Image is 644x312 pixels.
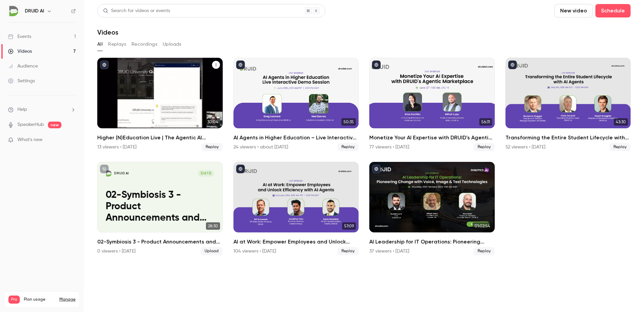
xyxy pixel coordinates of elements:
[233,58,359,151] li: AI Agents in Higher Education – Live Interactive Demo Session
[17,121,44,128] a: SpeakerHub
[474,143,495,151] span: Replay
[233,162,359,255] a: 57:09AI at Work: Empower Employees and Unlock Efficiency with AI Agents104 viewers • [DATE]Replay
[505,58,631,151] a: 43:30Transforming the Entire Student Lifecycle with AI Agents52 viewers • [DATE]Replay
[97,238,223,246] h2: 02-Symbiosis 3 - Product Announcements and Roadmap
[97,162,223,255] li: 02-Symbiosis 3 - Product Announcements and Roadmap
[595,4,631,17] button: Schedule
[614,118,628,126] span: 43:30
[337,247,359,255] span: Replay
[8,33,31,40] div: Events
[372,60,381,69] button: published
[479,118,492,126] span: 56:31
[202,143,223,151] span: Replay
[233,238,359,246] h2: AI at Work: Empower Employees and Unlock Efficiency with AI Agents
[369,248,409,255] div: 37 viewers • [DATE]
[8,78,35,84] div: Settings
[103,7,170,14] div: Search for videos or events
[97,134,223,142] h2: Higher (N)Education Live | The Agentic AI Summer Series: Cut through the hype. See the tech. Ask ...
[97,58,223,151] li: Higher (N)Education Live | The Agentic AI Summer Series: Cut through the hype. See the tech. Ask ...
[201,247,223,255] span: Upload
[505,144,545,150] div: 52 viewers • [DATE]
[97,58,223,151] a: 30:04Higher (N)Education Live | The Agentic AI Summer Series: Cut through the hype. See the tech....
[198,170,214,177] span: [DATE]
[97,248,136,255] div: 0 viewers • [DATE]
[369,162,495,255] a: 01:02:54AI Leadership for IT Operations: Pioneering Change with Voice, Image and Text Technologie...
[369,144,409,150] div: 77 viewers • [DATE]
[233,144,288,150] div: 24 viewers • about [DATE]
[205,118,220,126] span: 30:04
[97,58,631,255] ul: Videos
[236,60,245,69] button: published
[554,4,593,17] button: New video
[609,143,631,151] span: Replay
[8,106,76,113] li: help-dropdown-opener
[17,136,43,143] span: What's new
[8,6,19,16] img: DRUID AI
[114,171,129,176] p: DRUID AI
[473,222,492,230] span: 01:02:54
[97,144,137,150] div: 13 viewers • [DATE]
[48,122,61,128] span: new
[369,58,495,151] a: 56:31Monetize Your AI Expertise with DRUID's Agentic Marketplace77 viewers • [DATE]Replay
[206,222,220,230] span: 28:30
[505,134,631,142] h2: Transforming the Entire Student Lifecycle with AI Agents
[25,8,44,14] h6: DRUID AI
[233,134,359,142] h2: AI Agents in Higher Education – Live Interactive Demo Session
[100,165,109,173] button: unpublished
[236,165,245,173] button: published
[8,48,32,55] div: Videos
[474,247,495,255] span: Replay
[233,248,276,255] div: 104 viewers • [DATE]
[369,238,495,246] h2: AI Leadership for IT Operations: Pioneering Change with Voice, Image and Text Technologies
[8,63,38,70] div: Audience
[233,58,359,151] a: 50:35AI Agents in Higher Education – Live Interactive Demo Session24 viewers • about [DATE]Replay
[505,58,631,151] li: Transforming the Entire Student Lifecycle with AI Agents
[508,60,517,69] button: published
[97,39,103,50] button: All
[342,222,356,230] span: 57:09
[131,39,157,50] button: Recordings
[100,60,109,69] button: published
[341,118,356,126] span: 50:35
[369,162,495,255] li: AI Leadership for IT Operations: Pioneering Change with Voice, Image and Text Technologies
[97,4,631,308] section: Videos
[163,39,181,50] button: Uploads
[233,162,359,255] li: AI at Work: Empower Employees and Unlock Efficiency with AI Agents
[369,134,495,142] h2: Monetize Your AI Expertise with DRUID's Agentic Marketplace
[108,39,126,50] button: Replays
[372,165,381,173] button: published
[97,28,118,36] h1: Videos
[59,297,75,302] a: Manage
[8,296,20,304] span: Pro
[106,190,214,224] p: 02-Symbiosis 3 - Product Announcements and Roadmap
[17,106,27,113] span: Help
[337,143,359,151] span: Replay
[97,162,223,255] a: 02-Symbiosis 3 - Product Announcements and RoadmapDRUID AI[DATE]02-Symbiosis 3 - Product Announce...
[106,170,112,177] img: 02-Symbiosis 3 - Product Announcements and Roadmap
[369,58,495,151] li: Monetize Your AI Expertise with DRUID's Agentic Marketplace
[24,297,55,302] span: Plan usage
